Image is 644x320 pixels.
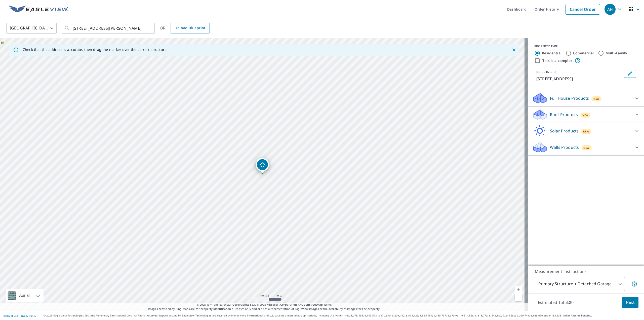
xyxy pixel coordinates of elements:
a: Current Level 17, Zoom In [515,286,522,293]
div: Full House ProductsNew [532,92,640,104]
span: New [583,129,589,133]
p: | [3,314,36,317]
label: Multi-Family [606,51,627,56]
div: Walls ProductsNew [532,141,640,153]
label: Commercial [573,51,594,56]
input: Search by address or latitude-longitude [73,21,144,35]
p: Measurement Instructions [535,268,637,274]
span: Your report will include the primary structure and a detached garage if one exists. [631,281,637,287]
p: Roof Products [550,112,578,118]
div: [GEOGRAPHIC_DATA] [6,21,57,35]
p: Walls Products [550,144,579,150]
a: Cancel Order [566,4,600,15]
div: PROPERTY TYPE [534,44,638,49]
div: Aerial [18,289,31,302]
button: Edit building 1 [624,70,636,78]
div: Roof ProductsNew [532,109,640,121]
p: [STREET_ADDRESS] [536,76,622,82]
a: Current Level 17, Zoom Out [515,293,522,301]
label: This is a complex [542,58,573,63]
a: Terms [324,303,332,306]
a: Terms of Use [3,314,18,317]
span: New [593,97,600,101]
p: Solar Products [550,128,579,134]
span: New [583,146,590,150]
div: Primary Structure + Detached Garage [535,277,625,291]
p: Full House Products [550,95,589,101]
div: AH [605,4,616,15]
p: © 2025 Eagle View Technologies, Inc. and Pictometry International Corp. All Rights Reserved. Repo... [44,314,641,317]
p: Check that the address is accurate, then drag the marker over the correct structure. [23,47,168,52]
span: Upload Blueprint [175,25,205,31]
span: New [582,113,589,117]
a: Upload Blueprint [171,23,209,34]
div: Solar ProductsNew [532,125,640,137]
div: OR [160,23,210,34]
div: Aerial [6,289,44,302]
a: OpenStreetMap [301,303,323,306]
button: Close [511,47,517,53]
a: Privacy Policy [20,314,36,317]
button: Next [622,297,638,308]
img: EV Logo [9,6,68,13]
label: Residential [542,51,561,56]
p: BUILDING ID [536,70,556,74]
div: Dropped pin, building 1, Residential property, 3274 Eagle Watch Dr Woodstock, GA 30189 [256,158,269,174]
span: Next [626,299,634,306]
span: © 2025 TomTom, Earthstar Geographics SIO, © 2025 Microsoft Corporation, © [197,303,332,307]
p: Estimated Total: $0 [534,297,578,308]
